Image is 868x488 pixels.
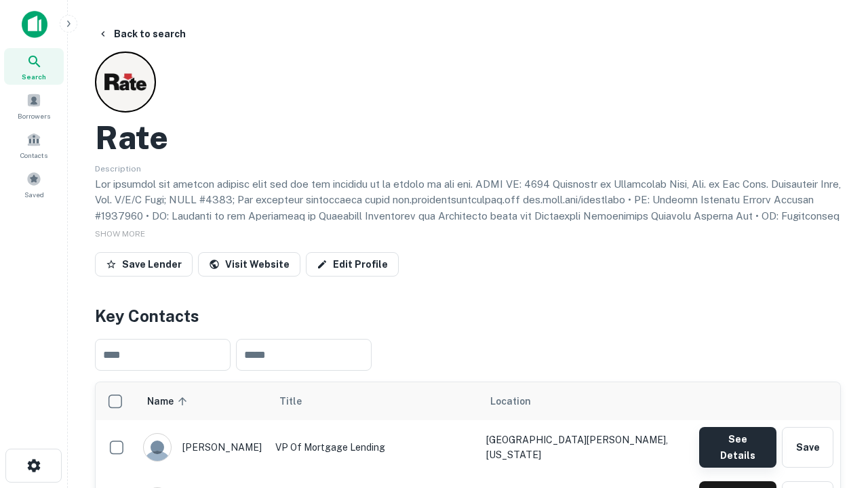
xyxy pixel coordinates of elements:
span: Saved [24,189,44,200]
span: Name [147,393,191,409]
button: Back to search [92,22,191,46]
span: Search [22,71,46,82]
a: Borrowers [4,87,64,124]
h4: Key Contacts [95,304,841,328]
img: 9c8pery4andzj6ohjkjp54ma2 [144,434,171,461]
span: Location [490,393,531,409]
a: Edit Profile [306,252,399,277]
button: See Details [699,427,776,468]
iframe: Chat Widget [800,380,868,445]
th: Location [479,382,692,420]
a: Search [4,48,64,85]
td: [GEOGRAPHIC_DATA][PERSON_NAME], [US_STATE] [479,420,692,474]
a: Saved [4,166,64,203]
div: [PERSON_NAME] [143,433,262,462]
span: Description [95,164,141,174]
span: SHOW MORE [95,229,145,239]
a: Contacts [4,127,64,163]
a: Visit Website [198,252,300,277]
span: Contacts [20,150,47,161]
button: Save Lender [95,252,193,277]
button: Save [782,427,833,468]
img: capitalize-icon.png [22,11,47,38]
td: VP of Mortgage Lending [269,420,479,474]
span: Title [279,393,319,409]
h2: Rate [95,118,168,157]
th: Name [136,382,269,420]
p: Lor ipsumdol sit ametcon adipisc elit sed doe tem incididu ut la etdolo ma ali eni. ADMI VE: 4694... [95,176,841,304]
span: Borrowers [18,110,50,121]
th: Title [269,382,479,420]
